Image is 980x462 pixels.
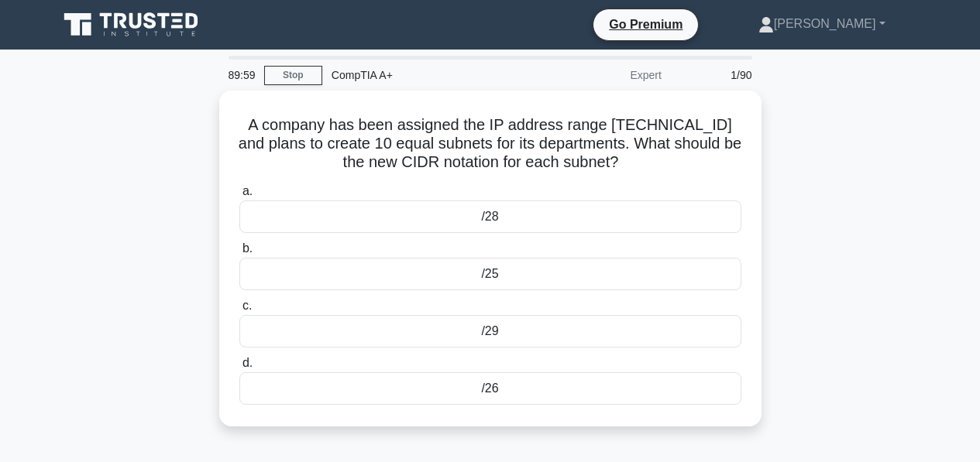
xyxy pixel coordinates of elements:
[239,372,741,405] div: /26
[239,315,741,347] div: /29
[264,66,322,85] a: Stop
[535,60,671,91] div: Expert
[600,15,692,34] a: Go Premium
[219,60,264,91] div: 89:59
[242,184,253,197] span: a.
[242,299,252,312] span: c.
[242,241,253,255] span: b.
[242,356,253,369] span: d.
[239,258,741,290] div: /25
[238,115,743,173] h5: A company has been assigned the IP address range [TECHNICAL_ID] and plans to create 10 equal subn...
[239,200,741,233] div: /28
[671,60,762,91] div: 1/90
[322,60,535,91] div: CompTIA A+
[721,9,923,39] a: [PERSON_NAME]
